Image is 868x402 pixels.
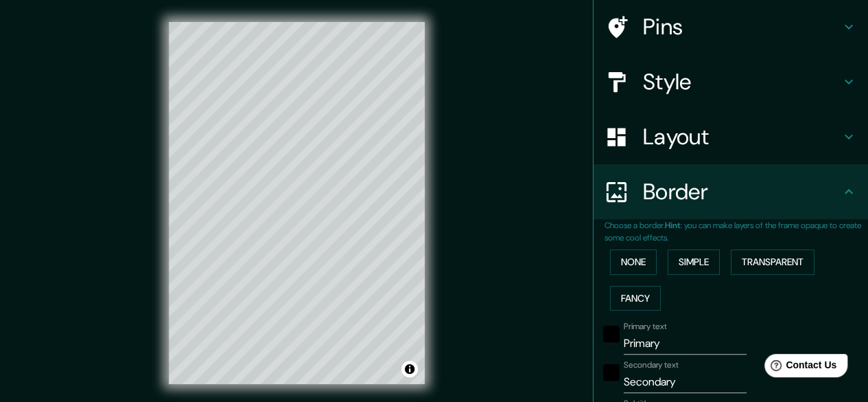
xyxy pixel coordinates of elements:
iframe: Help widget launcher [746,348,853,387]
b: Hint [665,220,681,231]
button: black [603,326,620,342]
h4: Layout [643,123,841,150]
div: Style [594,54,868,109]
div: Border [594,164,868,219]
button: Fancy [610,286,661,311]
button: black [603,364,620,381]
h4: Border [643,178,841,205]
button: None [610,249,657,275]
label: Primary text [624,321,666,333]
button: Transparent [731,249,814,275]
button: Toggle attribution [401,361,418,377]
h4: Style [643,68,841,96]
h4: Pins [643,13,841,41]
label: Secondary text [624,359,679,371]
p: Choose a border. : you can make layers of the frame opaque to create some cool effects. [605,219,868,244]
div: Layout [594,109,868,164]
button: Simple [668,249,720,275]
